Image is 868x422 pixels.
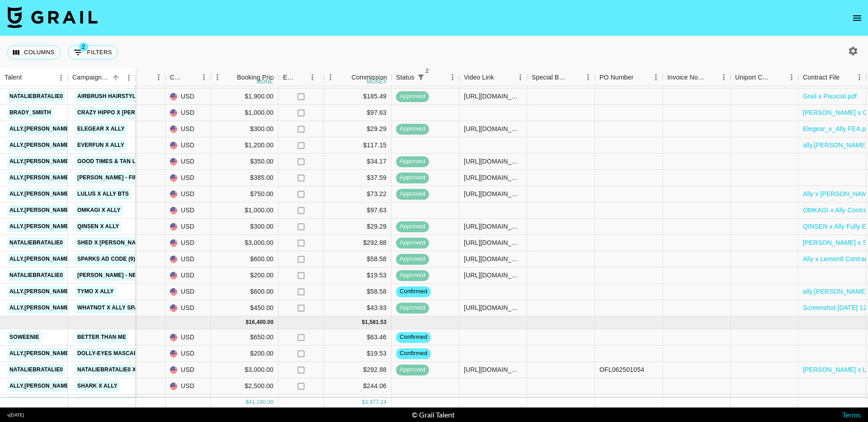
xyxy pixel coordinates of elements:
[396,69,415,86] div: Status
[75,91,198,102] a: Airbrush Hairstyles x [PERSON_NAME]
[324,394,392,411] div: $292.88
[170,69,184,86] div: Currency
[365,319,387,326] div: 1,581.53
[324,219,392,235] div: $29.29
[339,71,351,84] button: Sort
[211,378,278,394] div: $2,500.00
[423,66,432,75] span: 2
[165,69,211,86] div: Currency
[211,154,278,170] div: $350.00
[296,71,308,84] button: Sort
[464,271,522,280] div: https://www.tiktok.com/@nataliebratalie0/video/7525949454503972127?is_from_webapp=1&sender_device...
[7,91,65,102] a: nataliebratalie0
[842,410,861,419] a: Terms
[165,378,211,394] div: USD
[306,70,319,84] button: Menu
[324,362,392,378] div: $292.88
[7,380,73,392] a: ally.[PERSON_NAME]
[75,332,128,343] a: Better Than Me
[165,251,211,267] div: USD
[165,202,211,219] div: USD
[581,70,595,84] button: Menu
[165,137,211,154] div: USD
[599,365,644,374] div: OFL062501054
[663,69,731,86] div: Invoice Notes
[464,189,522,198] div: https://www.tiktok.com/@ally.enlow/video/7533735201646595383?is_from_webapp=1&sender_device=pc&we...
[464,124,522,133] div: https://www.tiktok.com/@ally.enlow/video/7535700172769086733?is_from_webapp=1&sender_device=pc&we...
[75,397,177,408] a: Shed x [PERSON_NAME] October
[595,69,663,86] div: PO Number
[772,71,785,84] button: Sort
[75,140,127,151] a: Everfun x Ally
[853,70,866,84] button: Menu
[165,284,211,300] div: USD
[365,399,387,406] div: 3,977.24
[464,303,522,312] div: https://www.tiktok.com/@ally.enlow/video/7527461489272261943?is_from_webapp=1&sender_device=pc&we...
[7,140,73,151] a: ally.[PERSON_NAME]
[412,410,455,419] div: © Grail Talent
[840,71,852,84] button: Sort
[396,222,429,231] span: approved
[427,71,440,84] button: Sort
[79,42,88,52] span: 2
[7,156,73,167] a: ally.[PERSON_NAME]
[165,394,211,411] div: USD
[109,69,165,86] div: Date Created
[165,300,211,316] div: USD
[667,69,704,86] div: Invoice Notes
[224,71,237,84] button: Sort
[139,71,152,84] button: Sort
[569,71,581,84] button: Sort
[75,205,123,216] a: Omkagi x Ally
[494,71,507,84] button: Sort
[324,346,392,362] div: $19.53
[211,267,278,284] div: $200.00
[7,302,73,314] a: ally.[PERSON_NAME]
[249,399,274,406] div: 41,190.00
[704,71,717,84] button: Sort
[7,172,73,183] a: ally.[PERSON_NAME]
[165,89,211,105] div: USD
[464,92,522,101] div: https://www.tiktok.com/@nataliebratalie0/video/7531099985362832671?is_from_webapp=1&sender_device...
[7,286,73,297] a: ally.[PERSON_NAME]
[75,253,137,265] a: Sparks Ad Code (9)
[362,399,365,406] div: $
[731,69,798,86] div: Uniport Contact Email
[211,105,278,121] div: $1,000.00
[165,329,211,346] div: USD
[7,348,73,359] a: ally.[PERSON_NAME]
[7,205,73,216] a: ally.[PERSON_NAME]
[7,6,98,28] img: Grail Talent
[324,202,392,219] div: $97.63
[245,319,249,326] div: $
[514,70,527,84] button: Menu
[211,300,278,316] div: $450.00
[75,172,165,183] a: [PERSON_NAME] - Fireworks
[464,254,522,263] div: https://www.tiktok.com/@ally.enlow/video/7500030989364694315
[324,154,392,170] div: $34.17
[396,157,429,166] span: approved
[392,69,459,86] div: Status
[464,173,522,182] div: https://www.tiktok.com/@ally.enlow/video/7525162137518427405?is_from_webapp=1&sender_device=pc&we...
[396,287,431,296] span: confirmed
[324,284,392,300] div: $58.58
[75,221,121,232] a: QINSEN x Ally
[7,107,53,118] a: brady_smiith
[7,270,65,281] a: nataliebratalie0
[68,45,118,60] button: Show filters
[7,188,73,200] a: ally.[PERSON_NAME]
[7,364,65,375] a: nataliebratalie0
[75,188,131,200] a: Lulus x Ally BTS
[152,70,165,84] button: Menu
[165,362,211,378] div: USD
[75,286,116,297] a: TYMO x Ally
[798,69,866,86] div: Contract File
[5,69,22,86] div: Talent
[165,105,211,121] div: USD
[324,170,392,186] div: $37.59
[278,69,324,86] div: Expenses: Remove Commission?
[362,319,365,326] div: $
[75,380,120,392] a: Shark x Ally
[245,399,249,406] div: $
[257,79,277,84] div: money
